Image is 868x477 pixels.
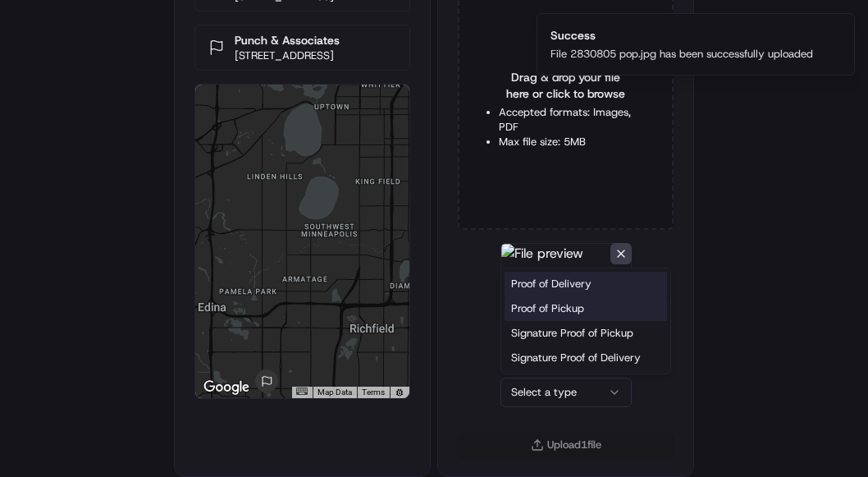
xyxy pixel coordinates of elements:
[511,301,584,316] span: Proof of Pickup
[550,47,813,62] div: File 2830805 pop.jpg has been successfully uploaded
[511,326,633,341] span: Signature Proof of Pickup
[511,277,592,291] span: Proof of Delivery
[550,27,813,44] div: Success
[511,351,641,365] span: Signature Proof of Delivery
